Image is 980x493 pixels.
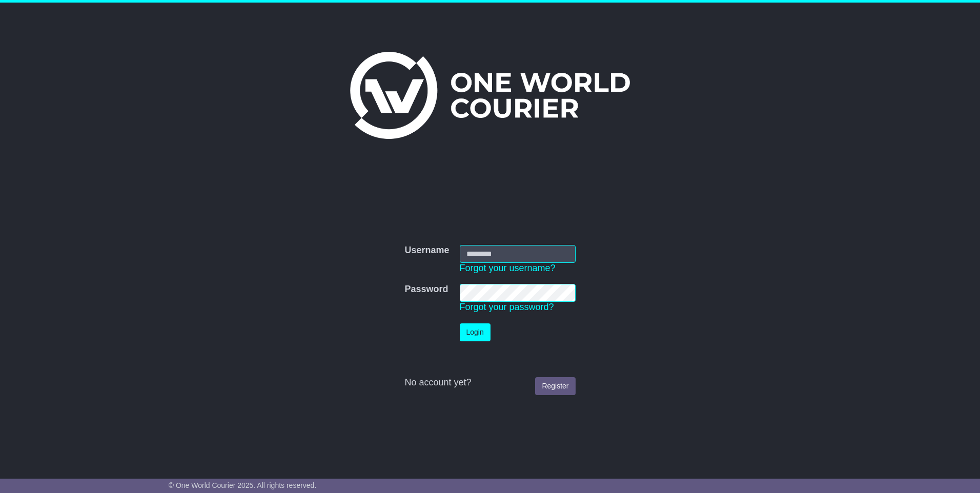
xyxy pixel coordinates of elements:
label: Password [404,284,448,295]
label: Username [404,245,449,256]
img: One World [350,52,630,139]
button: Login [460,323,491,341]
a: Register [535,377,575,395]
a: Forgot your username? [460,263,556,273]
span: © One World Courier 2025. All rights reserved. [169,481,317,489]
a: Forgot your password? [460,302,554,312]
div: No account yet? [404,377,575,388]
